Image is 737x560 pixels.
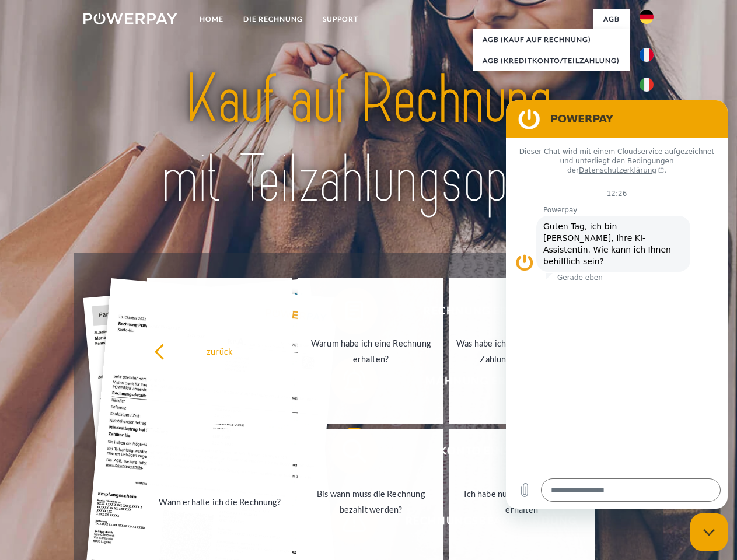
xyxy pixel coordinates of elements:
[473,29,630,50] a: AGB (Kauf auf Rechnung)
[640,78,654,92] img: it
[305,335,436,367] div: Warum habe ich eine Rechnung erhalten?
[473,50,630,71] a: AGB (Kreditkonto/Teilzahlung)
[456,335,588,367] div: Was habe ich noch offen, ist meine Zahlung eingegangen?
[154,494,285,509] div: Wann erhalte ich die Rechnung?
[83,13,177,24] img: logo-powerpay-white.svg
[456,486,588,517] div: Ich habe nur eine Teillieferung erhalten
[154,343,285,359] div: zurück
[449,278,595,424] a: Was habe ich noch offen, ist meine Zahlung eingegangen?
[233,9,313,30] a: DIE RECHNUNG
[313,9,368,30] a: SUPPORT
[111,56,626,223] img: title-powerpay_de.svg
[640,48,654,62] img: fr
[593,9,630,30] a: agb
[640,10,654,24] img: de
[506,100,728,509] iframe: Messaging-Fenster
[190,9,233,30] a: Home
[690,513,728,551] iframe: Schaltfläche zum Öffnen des Messaging-Fensters; Konversation läuft
[305,486,436,517] div: Bis wann muss die Rechnung bezahlt werden?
